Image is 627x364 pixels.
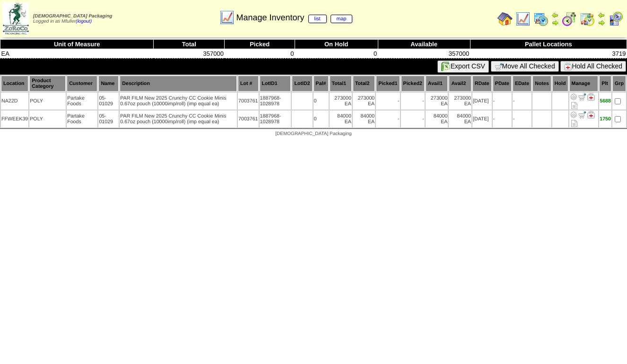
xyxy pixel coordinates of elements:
[98,93,119,110] td: 05-01029
[426,93,448,110] td: 273000 EA
[600,98,611,104] div: 5688
[598,19,605,26] img: arrowright.gif
[515,11,531,26] img: line_graph.gif
[67,76,97,92] th: Customer
[472,93,492,110] td: [DATE]
[238,110,259,127] td: 7003761
[3,3,29,34] img: zoroco-logo-small.webp
[570,111,577,119] img: Adjust
[353,110,375,127] td: 84000 EA
[275,131,351,136] span: [DEMOGRAPHIC_DATA] Packaging
[67,110,97,127] td: Partake Foods
[513,110,531,127] td: -
[225,40,295,49] th: Picked
[33,14,112,19] span: [DEMOGRAPHIC_DATA] Packaging
[219,10,235,25] img: line_graph.gif
[426,76,448,92] th: Avail1
[238,93,259,110] td: 7003761
[236,13,352,23] span: Manage Inventory
[330,110,352,127] td: 84000 EA
[295,40,378,49] th: On Hold
[29,110,66,127] td: POLY
[292,76,312,92] th: LotID2
[120,76,237,92] th: Description
[313,76,329,92] th: Pal#
[570,93,577,101] img: Adjust
[441,62,451,71] img: excel.gif
[533,11,549,26] img: calendarprod.gif
[569,76,599,92] th: Manage
[497,11,513,26] img: home.gif
[376,76,400,92] th: Picked1
[449,93,471,110] td: 273000 EA
[599,76,611,92] th: Plt
[580,11,595,26] img: calendarinout.gif
[120,93,237,110] td: PAR FILM New 2025 Crunchy CC Cookie Minis 0.67oz pouch (10000imp/roll) (imp equal ea)
[560,61,626,72] button: Hold All Checked
[1,76,28,92] th: Location
[401,110,425,127] td: -
[608,11,623,26] img: calendarcustomer.gif
[401,76,425,92] th: Picked2
[449,76,471,92] th: Avail2
[33,14,112,24] span: Logged in as Mfuller
[587,111,595,119] img: Manage Hold
[571,102,577,109] i: Note
[513,93,531,110] td: -
[353,93,375,110] td: 273000 EA
[331,15,353,23] a: map
[330,93,352,110] td: 273000 EA
[260,110,291,127] td: 1887968-1028978
[238,76,259,92] th: Lot #
[98,110,119,127] td: 05-01029
[0,40,154,49] th: Unit of Measure
[472,76,492,92] th: RDate
[260,93,291,110] td: 1887968-1028978
[29,93,66,110] td: POLY
[376,93,400,110] td: -
[313,93,329,110] td: 0
[378,40,470,49] th: Available
[154,49,225,59] td: 357000
[401,93,425,110] td: -
[578,93,586,101] img: Move
[330,76,352,92] th: Total1
[1,93,28,110] td: NA22D
[29,76,66,92] th: Product Category
[571,120,577,127] i: Note
[493,110,512,127] td: -
[260,76,291,92] th: LotID1
[612,76,626,92] th: Grp
[120,110,237,127] td: PAR FILM New 2025 Crunchy CC Cookie Minis 0.67oz pouch (10000imp/roll) (imp equal ea)
[154,40,225,49] th: Total
[353,76,375,92] th: Total2
[491,61,559,72] button: Move All Checked
[378,49,470,59] td: 357000
[426,110,448,127] td: 84000 EA
[551,19,559,26] img: arrowright.gif
[598,11,605,19] img: arrowleft.gif
[308,15,327,23] a: list
[376,110,400,127] td: -
[225,49,295,59] td: 0
[513,76,531,92] th: EDate
[470,49,627,59] td: 3719
[564,63,572,70] img: hold.gif
[313,110,329,127] td: 0
[295,49,378,59] td: 0
[600,116,611,122] div: 1750
[587,93,595,101] img: Manage Hold
[0,49,154,59] td: EA
[1,110,28,127] td: FFWEEK39
[495,63,502,70] img: cart.gif
[493,76,512,92] th: PDate
[67,93,97,110] td: Partake Foods
[472,110,492,127] td: [DATE]
[551,11,559,19] img: arrowleft.gif
[437,60,489,73] button: Export CSV
[449,110,471,127] td: 84000 EA
[76,19,92,24] a: (logout)
[578,111,586,119] img: Move
[532,76,551,92] th: Notes
[493,93,512,110] td: -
